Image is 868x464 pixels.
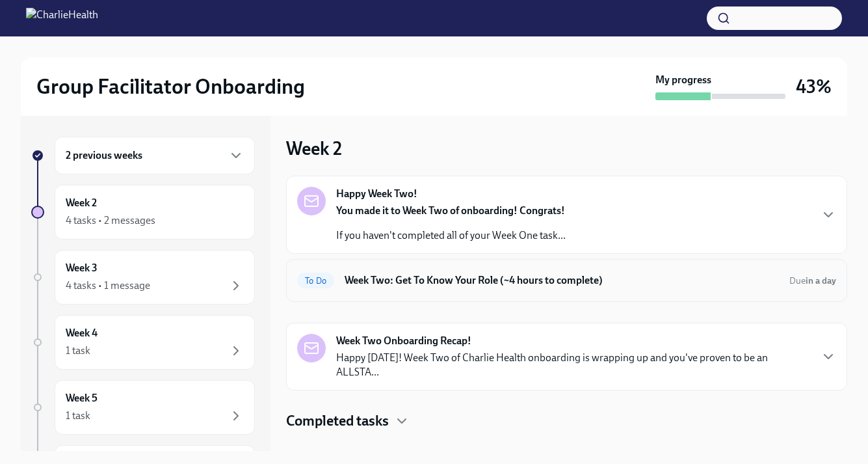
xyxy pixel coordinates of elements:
h6: Week 2 [66,196,97,210]
p: If you haven't completed all of your Week One task... [336,228,566,243]
h3: Week 2 [286,137,342,160]
h4: Completed tasks [286,411,389,431]
strong: Week Two Onboarding Recap! [336,334,471,348]
span: Due [789,275,836,286]
a: To DoWeek Two: Get To Know Your Role (~4 hours to complete)Duein a day [297,270,836,291]
strong: You made it to Week Two of onboarding! Congrats! [336,204,565,217]
a: Week 34 tasks • 1 message [31,250,255,305]
p: Happy [DATE]! Week Two of Charlie Health onboarding is wrapping up and you've proven to be an ALL... [336,351,810,379]
div: 4 tasks • 1 message [66,279,150,293]
h2: Group Facilitator Onboarding [36,74,305,100]
a: Week 41 task [31,315,255,370]
img: CharlieHealth [26,8,98,29]
h6: Week 3 [66,261,98,275]
div: Completed tasks [286,411,847,431]
h6: Week 5 [66,391,98,405]
div: 1 task [66,409,90,423]
span: September 29th, 2025 10:00 [789,275,836,287]
span: To Do [297,276,334,286]
div: 1 task [66,344,90,358]
h6: Week 4 [66,326,98,340]
a: Week 51 task [31,380,255,435]
strong: My progress [655,73,711,87]
strong: Happy Week Two! [336,187,417,201]
h3: 43% [796,75,832,98]
a: Week 24 tasks • 2 messages [31,185,255,239]
strong: in a day [806,275,836,286]
div: 4 tasks • 2 messages [66,213,155,228]
div: 2 previous weeks [55,137,255,174]
h6: 2 previous weeks [66,148,142,163]
h6: Week Two: Get To Know Your Role (~4 hours to complete) [345,273,779,288]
